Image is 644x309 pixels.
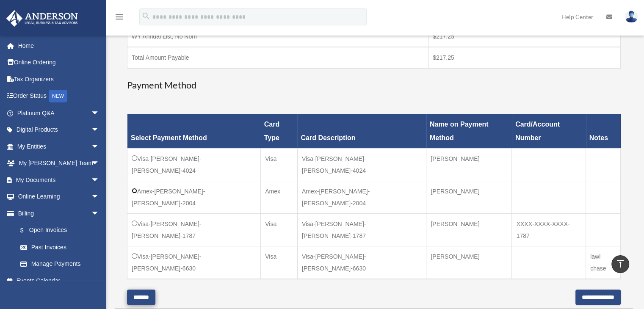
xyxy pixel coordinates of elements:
a: Home [6,37,112,54]
div: NEW [49,90,67,102]
td: Visa-[PERSON_NAME]-[PERSON_NAME]-4024 [127,148,261,181]
span: arrow_drop_down [91,171,108,189]
a: Online Ordering [6,54,112,71]
span: arrow_drop_down [91,155,108,172]
span: arrow_drop_down [91,205,108,222]
span: arrow_drop_down [91,138,108,155]
a: Events Calendar [6,272,112,289]
td: XXXX-XXXX-XXXX-1787 [512,213,586,246]
td: WY Annual List, No Nom [127,26,428,47]
a: Past Invoices [12,239,108,256]
a: $Open Invoices [12,222,104,239]
img: User Pic [625,11,638,23]
th: Card Description [297,114,426,148]
a: Order StatusNEW [6,88,112,105]
th: Card Type [261,114,298,148]
td: Visa [261,148,298,181]
img: Anderson Advisors Platinum Portal [4,10,80,27]
span: arrow_drop_down [91,188,108,206]
span: $ [25,225,29,236]
td: Amex-[PERSON_NAME]-[PERSON_NAME]-2004 [297,181,426,213]
span: arrow_drop_down [91,105,108,122]
a: Online Learningarrow_drop_down [6,188,112,205]
td: Visa-[PERSON_NAME]-[PERSON_NAME]-6630 [127,246,261,279]
a: menu [114,15,124,22]
th: Name on Payment Method [426,114,512,148]
span: arrow_drop_down [91,121,108,139]
td: Visa [261,213,298,246]
td: $217.25 [428,26,621,47]
th: Card/Account Number [512,114,586,148]
td: Visa-[PERSON_NAME]-[PERSON_NAME]-1787 [127,213,261,246]
td: Total Amount Payable [127,47,428,68]
td: Visa-[PERSON_NAME]-[PERSON_NAME]-4024 [297,148,426,181]
a: Manage Payments [12,256,108,273]
td: Visa-[PERSON_NAME]-[PERSON_NAME]-6630 [297,246,426,279]
td: Amex-[PERSON_NAME]-[PERSON_NAME]-2004 [127,181,261,213]
td: [PERSON_NAME] [426,181,512,213]
a: Digital Productsarrow_drop_down [6,121,112,138]
td: Visa-[PERSON_NAME]-[PERSON_NAME]-1787 [297,213,426,246]
td: $217.25 [428,47,621,68]
td: lawl chase [586,246,621,279]
a: My [PERSON_NAME] Teamarrow_drop_down [6,155,112,172]
a: Tax Organizers [6,71,112,88]
h3: Payment Method [127,79,621,92]
i: vertical_align_top [615,259,625,269]
i: menu [114,12,124,22]
a: Billingarrow_drop_down [6,205,108,222]
a: Platinum Q&Aarrow_drop_down [6,105,112,121]
td: Amex [261,181,298,213]
a: vertical_align_top [611,255,629,273]
a: My Documentsarrow_drop_down [6,171,112,188]
td: [PERSON_NAME] [426,213,512,246]
i: search [141,11,151,21]
td: [PERSON_NAME] [426,148,512,181]
a: My Entitiesarrow_drop_down [6,138,112,155]
th: Notes [586,114,621,148]
td: [PERSON_NAME] [426,246,512,279]
th: Select Payment Method [127,114,261,148]
td: Visa [261,246,298,279]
